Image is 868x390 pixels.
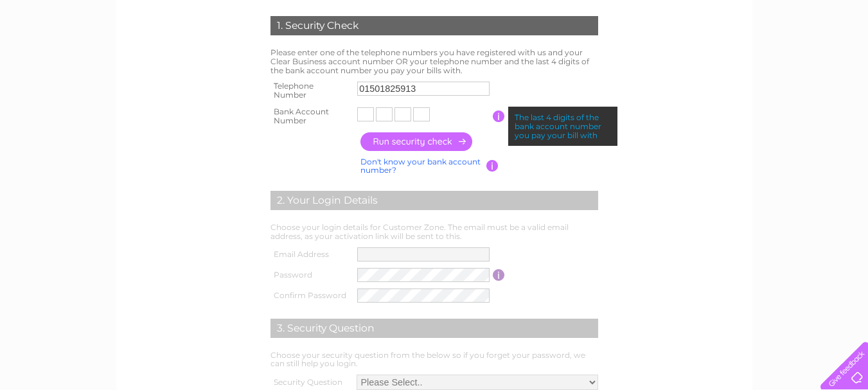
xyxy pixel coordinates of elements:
[131,7,738,62] div: Clear Business is a trading name of Verastar Limited (registered in [GEOGRAPHIC_DATA] No. 3667643...
[267,220,601,244] td: Choose your login details for Customer Zone. The email must be a valid email address, as your act...
[493,269,505,281] input: Information
[267,265,355,285] th: Password
[267,285,355,306] th: Confirm Password
[756,55,795,64] a: Telecoms
[267,78,355,103] th: Telephone Number
[270,319,598,338] div: 3. Security Question
[829,55,860,64] a: Contact
[30,33,96,73] img: logo.png
[360,157,481,175] a: Don't know your bank account number?
[267,244,355,265] th: Email Address
[688,55,713,64] a: Water
[720,55,748,64] a: Energy
[267,45,601,78] td: Please enter one of the telephone numbers you have registered with us and your Clear Business acc...
[493,111,505,122] input: Information
[486,160,499,172] input: Information
[626,6,714,22] a: 0333 014 3131
[267,348,601,372] td: Choose your security question from the below so if you forget your password, we can still help yo...
[267,103,355,129] th: Bank Account Number
[270,191,598,210] div: 2. Your Login Details
[508,107,617,146] div: The last 4 digits of the bank account number you pay your bill with
[270,16,598,35] div: 1. Security Check
[802,55,821,64] a: Blog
